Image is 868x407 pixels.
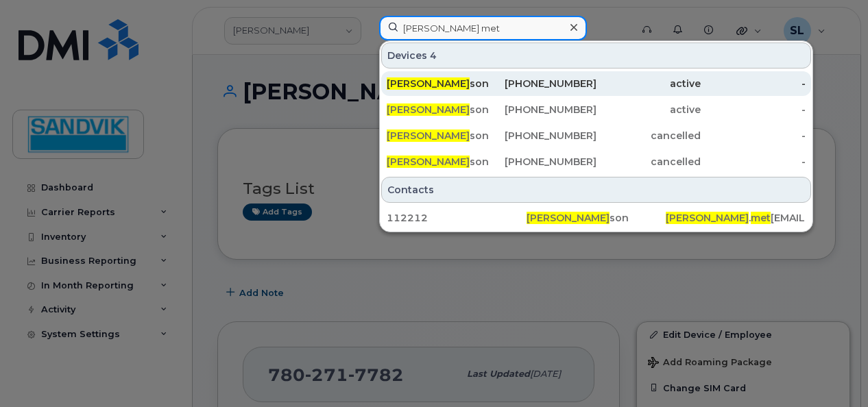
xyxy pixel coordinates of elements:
span: [PERSON_NAME] [387,156,470,168]
span: 4 [430,49,437,62]
div: son [387,103,492,116]
div: cancelled [596,155,701,169]
span: [PERSON_NAME] [527,212,610,224]
a: [PERSON_NAME]son[PHONE_NUMBER]cancelled- [381,123,811,148]
div: . [EMAIL_ADDRESS][DOMAIN_NAME] [666,211,806,225]
a: 112212[PERSON_NAME]son[PERSON_NAME].met[EMAIL_ADDRESS][DOMAIN_NAME] [381,206,811,230]
div: [PHONE_NUMBER] [492,155,596,169]
a: [PERSON_NAME]son[PHONE_NUMBER]active- [381,71,811,96]
div: [PHONE_NUMBER] [492,103,596,116]
div: 112212 [387,211,527,225]
div: - [701,155,806,169]
div: cancelled [596,129,701,143]
div: active [596,77,701,90]
div: - [701,77,806,90]
div: Contacts [381,177,811,203]
div: active [596,103,701,116]
div: son [527,211,666,225]
div: son [387,155,492,169]
div: - [701,103,806,116]
span: met [751,212,771,224]
div: Devices [381,42,811,69]
span: [PERSON_NAME] [666,212,749,224]
div: [PHONE_NUMBER] [492,77,596,90]
a: [PERSON_NAME]son[PHONE_NUMBER]active- [381,97,811,122]
a: [PERSON_NAME]son[PHONE_NUMBER]cancelled- [381,149,811,174]
div: - [701,129,806,143]
span: [PERSON_NAME] [387,129,470,142]
span: [PERSON_NAME] [387,103,470,116]
div: son [387,77,492,90]
span: [PERSON_NAME] [387,77,470,90]
div: [PHONE_NUMBER] [492,129,596,143]
div: son [387,129,492,143]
